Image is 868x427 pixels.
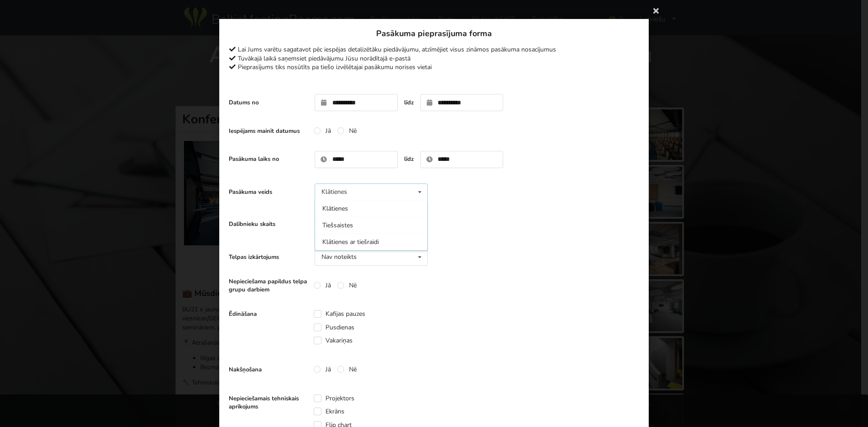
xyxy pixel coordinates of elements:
[321,254,357,260] div: Nav noteikts
[315,234,427,250] div: Klātienes ar tiešraidi
[229,220,308,228] label: Dalībnieku skaits
[337,282,357,289] label: Nē
[315,217,427,234] div: Tiešsaistes
[314,127,331,135] label: Jā
[337,366,357,373] label: Nē
[229,99,308,107] label: Datums no
[315,200,427,217] div: Klātienes
[404,99,414,107] label: līdz
[314,324,354,331] label: Pusdienas
[314,310,365,318] label: Kafijas pauzes
[314,282,331,289] label: Jā
[314,394,354,402] label: Projektors
[404,155,414,163] label: līdz
[229,277,308,294] label: Nepieciešama papildus telpa grupu darbiem
[229,127,308,135] label: Iespējams mainīt datumus
[229,155,308,163] label: Pasākuma laiks no
[314,337,353,344] label: Vakariņas
[229,63,639,72] div: Pieprasījums tiks nosūtīts pa tiešo izvēlētajai pasākumu norises vietai
[314,408,344,415] label: Ekrāns
[229,253,308,261] label: Telpas izkārtojums
[229,394,308,411] label: Nepieciešamais tehniskais aprīkojums
[337,127,357,135] label: Nē
[321,189,347,195] div: Klātienes
[229,28,639,39] h3: Pasākuma pieprasījuma forma
[229,54,639,63] div: Tuvākajā laikā saņemsiet piedāvājumu Jūsu norādītajā e-pastā
[229,310,308,318] label: Ēdināšana
[314,366,331,373] label: Jā
[229,366,308,374] label: Nakšņošana
[229,188,308,196] label: Pasākuma veids
[229,45,639,54] div: Lai Jums varētu sagatavot pēc iespējas detalizētāku piedāvājumu, atzīmējiet visus zināmos pasākum...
